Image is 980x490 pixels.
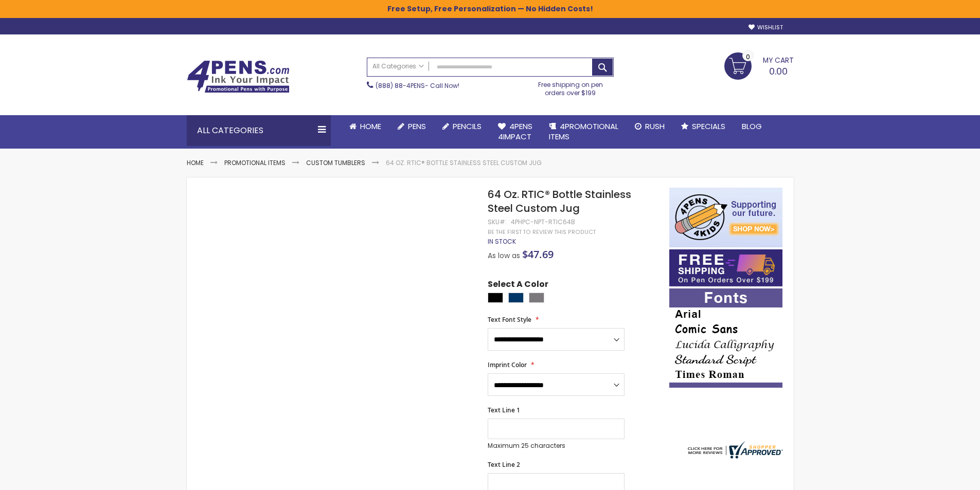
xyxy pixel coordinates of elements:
div: Navy Blue [508,293,524,303]
a: Home [187,158,204,167]
span: Home [360,121,381,132]
a: 0.00 0 [724,52,794,78]
li: 64 Oz. RTIC® Bottle Stainless Steel Custom Jug [386,159,542,167]
span: Text Font Style [488,315,531,324]
div: Availability [488,238,516,246]
span: 0 [746,52,750,62]
div: 4PHPC-NPT-RTIC64B [511,218,575,226]
a: Wishlist [749,24,783,31]
a: Pens [389,115,434,138]
span: As low as [488,250,520,261]
div: Black [488,293,503,303]
span: Imprint Color [488,360,527,369]
a: Be the first to review this product [488,228,596,236]
a: Pencils [434,115,490,138]
img: font-personalization-examples [669,288,782,388]
span: Select A Color [488,279,548,293]
a: 4pens.com certificate URL [685,452,783,461]
img: 4pens 4 kids [669,188,782,247]
strong: SKU [488,217,507,226]
a: Specials [673,115,734,138]
img: Free shipping on orders over $199 [669,249,782,286]
span: 4PROMOTIONAL ITEMS [549,121,618,142]
a: (888) 88-4PENS [376,81,425,90]
a: Home [341,115,389,138]
span: 0.00 [769,65,788,78]
div: Free shipping on pen orders over $199 [527,77,614,97]
img: 4pens.com widget logo [685,441,783,459]
span: All Categories [372,62,424,70]
a: Blog [734,115,770,138]
span: Pencils [453,121,482,132]
span: Text Line 2 [488,460,520,469]
a: Promotional Items [224,158,286,167]
span: Blog [742,121,762,132]
span: Pens [408,121,426,132]
a: All Categories [367,58,429,75]
a: Custom Tumblers [306,158,365,167]
span: - Call Now! [376,81,459,90]
a: 4PROMOTIONALITEMS [541,115,627,149]
span: 4Pens 4impact [498,121,532,142]
span: Rush [645,121,665,132]
div: All Categories [187,115,331,146]
span: 64 Oz. RTIC® Bottle Stainless Steel Custom Jug [488,187,631,215]
span: Text Line 1 [488,406,520,414]
a: Rush [627,115,673,138]
img: 4Pens Custom Pens and Promotional Products [187,60,290,93]
div: Graphite [529,293,544,303]
p: Maximum 25 characters [488,442,625,450]
span: In stock [488,237,516,246]
a: 4Pens4impact [490,115,541,149]
span: Specials [692,121,725,132]
span: $47.69 [522,247,554,261]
